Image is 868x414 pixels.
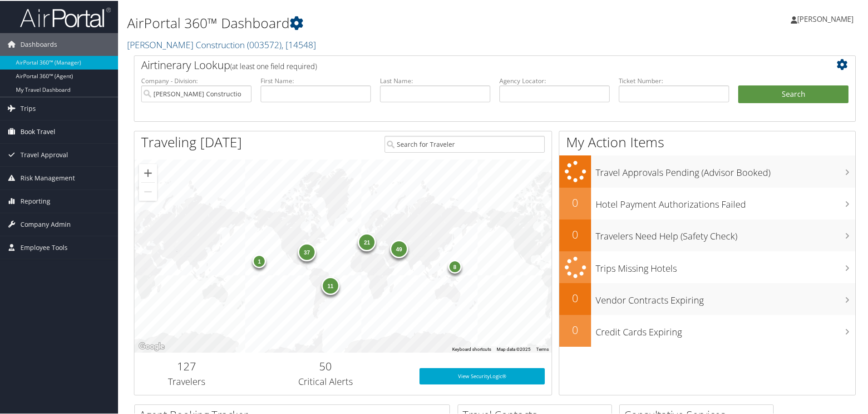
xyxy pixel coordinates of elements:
span: Reporting [20,189,50,212]
a: Travel Approvals Pending (Advisor Booked) [559,155,855,187]
span: , [ 14548 ] [281,38,316,50]
a: Open this area in Google Maps (opens a new window) [137,340,167,352]
h2: 127 [141,358,232,373]
button: Search [738,85,848,103]
div: 37 [298,242,316,260]
div: 11 [321,276,339,294]
h2: 0 [559,321,591,337]
h1: Traveling [DATE] [141,132,242,151]
h3: Travelers Need Help (Safety Check) [596,224,855,242]
img: Google [137,340,167,352]
h3: Trips Missing Hotels [596,257,855,274]
span: Trips [20,96,36,119]
h2: 0 [559,194,591,209]
span: Company Admin [20,212,71,235]
span: [PERSON_NAME] [797,13,853,23]
span: Book Travel [20,120,55,142]
img: airportal-logo.png [20,6,111,27]
div: 8 [448,259,462,272]
label: Company - Division: [141,75,252,85]
label: Agency Locator: [499,75,610,85]
label: First Name: [261,75,371,85]
div: 21 [358,232,376,250]
h3: Travel Approvals Pending (Advisor Booked) [596,161,855,178]
button: Zoom in [139,163,157,181]
a: 0Credit Cards Expiring [559,314,855,346]
div: 1 [252,254,266,267]
input: Search for Traveler [385,135,545,152]
a: 0Travelers Need Help (Safety Check) [559,219,855,250]
h1: My Action Items [559,132,855,151]
span: ( 003572 ) [247,38,281,50]
button: Zoom out [139,182,157,200]
a: [PERSON_NAME] [791,5,863,32]
span: Risk Management [20,166,75,189]
a: View SecurityLogic® [419,367,545,384]
h3: Credit Cards Expiring [596,320,855,338]
label: Ticket Number: [619,75,729,85]
a: Trips Missing Hotels [559,250,855,283]
h1: AirPortal 360™ Dashboard [127,13,617,32]
h3: Vendor Contracts Expiring [596,289,855,306]
span: Travel Approval [20,143,68,165]
h3: Hotel Payment Authorizations Failed [596,193,855,210]
h3: Critical Alerts [246,374,406,387]
h3: Travelers [141,374,232,387]
span: Dashboards [20,32,57,55]
a: [PERSON_NAME] Construction [127,38,316,50]
h2: Airtinerary Lookup [141,56,789,72]
label: Last Name: [380,75,490,85]
span: Map data ©2025 [497,346,531,351]
a: 0Vendor Contracts Expiring [559,282,855,314]
h2: 0 [559,226,591,241]
h2: 0 [559,289,591,305]
span: Employee Tools [20,235,68,258]
h2: 50 [246,358,406,373]
a: Terms (opens in new tab) [536,346,549,351]
button: Keyboard shortcuts [452,345,491,352]
a: 0Hotel Payment Authorizations Failed [559,187,855,219]
div: 49 [390,239,408,257]
span: (at least one field required) [230,60,317,70]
